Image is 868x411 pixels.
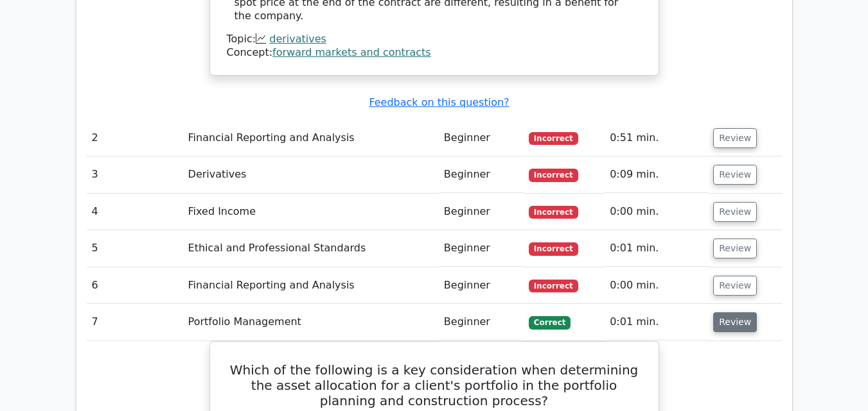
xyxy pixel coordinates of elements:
td: 6 [87,267,183,304]
td: Fixed Income [183,194,439,230]
td: Beginner [439,230,524,267]
button: Review [713,165,757,185]
td: Derivatives [183,156,439,193]
span: Incorrect [529,132,578,145]
button: Review [713,312,757,332]
span: Incorrect [529,206,578,219]
td: 0:01 min. [605,304,708,340]
td: Beginner [439,156,524,193]
td: Beginner [439,267,524,304]
div: Topic: [227,33,642,46]
td: 0:51 min. [605,120,708,156]
button: Review [713,128,757,148]
td: Beginner [439,120,524,156]
td: 5 [87,230,183,267]
span: Correct [529,316,571,329]
td: 0:00 min. [605,194,708,230]
h5: Which of the following is a key consideration when determining the asset allocation for a client'... [226,362,643,408]
a: Feedback on this question? [369,96,509,108]
td: Beginner [439,194,524,230]
td: Portfolio Management [183,304,439,340]
button: Review [713,202,757,222]
a: derivatives [269,33,326,45]
button: Review [713,276,757,296]
td: 0:00 min. [605,267,708,304]
div: Concept: [227,46,642,60]
td: Ethical and Professional Standards [183,230,439,267]
td: 7 [87,304,183,340]
td: Beginner [439,304,524,340]
td: 2 [87,120,183,156]
button: Review [713,239,757,258]
span: Incorrect [529,242,578,255]
td: Financial Reporting and Analysis [183,267,439,304]
a: forward markets and contracts [272,46,431,58]
td: 0:09 min. [605,156,708,193]
span: Incorrect [529,280,578,292]
td: 0:01 min. [605,230,708,267]
td: Financial Reporting and Analysis [183,120,439,156]
td: 4 [87,194,183,230]
span: Incorrect [529,169,578,181]
td: 3 [87,156,183,193]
